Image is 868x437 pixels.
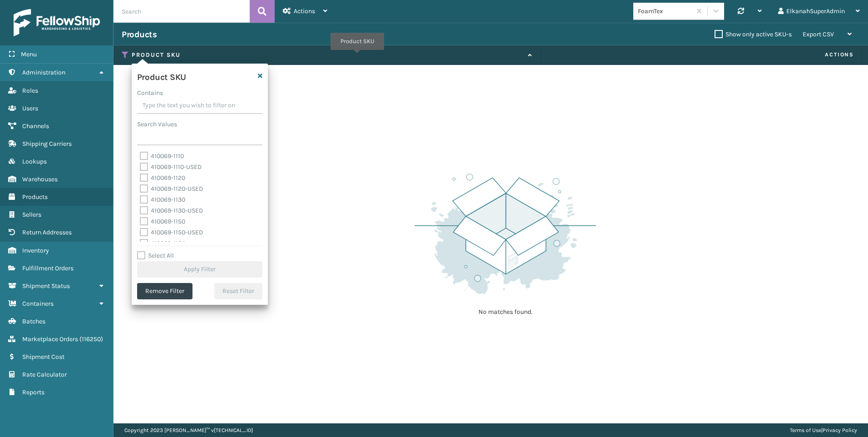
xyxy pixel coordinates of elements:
[294,7,315,15] span: Actions
[638,6,692,16] div: FoamTex
[214,283,262,299] button: Reset Filter
[140,196,185,204] label: 410069-1130
[140,228,203,236] label: 410069-1150-USED
[22,264,74,272] span: Fulfillment Orders
[22,228,72,236] span: Return Addresses
[22,104,38,112] span: Users
[132,51,523,59] label: Product SKU
[137,261,262,278] button: Apply Filter
[22,158,47,165] span: Lookups
[790,423,857,437] div: |
[140,239,185,247] label: 410069-1154
[137,69,186,83] h4: Product SKU
[803,30,834,38] span: Export CSV
[22,175,58,183] span: Warehouses
[22,335,78,343] span: Marketplace Orders
[140,163,202,171] label: 410069-1110-USED
[22,193,48,201] span: Products
[137,119,177,129] label: Search Values
[22,353,64,361] span: Shipment Cost
[22,211,41,218] span: Sellers
[140,152,184,160] label: 410069-1110
[137,283,192,299] button: Remove Filter
[21,50,37,58] span: Menu
[79,335,103,343] span: ( 116250 )
[22,300,54,308] span: Containers
[137,98,262,114] input: Type the text you wish to filter on
[140,218,185,225] label: 410069-1150
[137,252,174,259] label: Select All
[22,69,65,76] span: Administration
[124,423,253,437] p: Copyright 2023 [PERSON_NAME]™ v [TECHNICAL_ID]
[140,185,203,193] label: 410069-1120-USED
[22,388,44,396] span: Reports
[544,47,859,62] span: Actions
[715,30,792,38] label: Show only active SKU-s
[122,29,157,40] h3: Products
[823,427,857,433] a: Privacy Policy
[22,140,72,148] span: Shipping Carriers
[140,174,185,182] label: 410069-1120
[22,282,70,290] span: Shipment Status
[137,88,163,98] label: Contains
[790,427,821,433] a: Terms of Use
[14,9,100,36] img: logo
[22,122,49,130] span: Channels
[22,247,49,254] span: Inventory
[22,318,45,325] span: Batches
[22,371,67,378] span: Rate Calculator
[22,87,38,94] span: Roles
[140,207,203,214] label: 410069-1130-USED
